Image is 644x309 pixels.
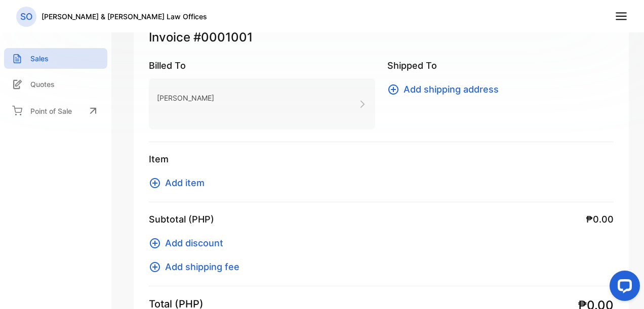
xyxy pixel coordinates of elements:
p: Billed To [149,59,375,72]
p: [PERSON_NAME] & [PERSON_NAME] Law Offices [42,11,207,22]
button: Add discount [149,236,229,250]
p: SO [20,10,32,23]
button: Add shipping address [387,82,505,96]
iframe: LiveChat chat widget [601,267,644,309]
p: [PERSON_NAME] [157,91,214,105]
p: Quotes [30,79,55,90]
span: Add shipping address [404,82,499,96]
a: Sales [4,48,107,69]
p: Point of Sale [30,106,72,116]
span: Add shipping fee [165,260,239,274]
button: Add item [149,176,211,190]
p: Item [149,152,614,166]
span: ₱0.00 [586,212,614,226]
a: Point of Sale [4,100,107,122]
a: Quotes [4,74,107,95]
p: Invoice [149,28,614,47]
p: Shipped To [387,59,614,72]
p: Subtotal (PHP) [149,212,214,226]
span: Add item [165,176,205,190]
button: Add shipping fee [149,260,246,274]
span: Add discount [165,236,223,250]
p: Sales [30,53,49,64]
span: #0001001 [193,28,253,47]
